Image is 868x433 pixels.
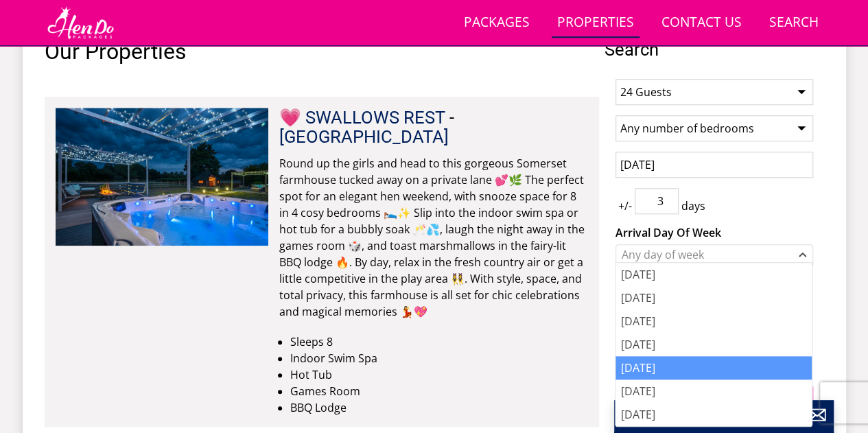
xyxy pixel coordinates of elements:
a: Packages [458,8,535,38]
a: Contact Us [656,8,747,38]
li: BBQ Lodge [290,399,588,416]
div: [DATE] [615,286,812,309]
span: days [679,198,708,214]
input: Arrival Date [615,152,813,178]
a: Properties [552,8,640,38]
div: Any day of week [618,247,796,262]
label: Arrival Day Of Week [615,224,813,241]
div: Combobox [615,244,813,265]
div: [DATE] [615,263,812,286]
a: Search [764,8,824,38]
li: Sleeps 8 [290,333,588,350]
a: 💗 SWALLOWS REST [279,107,445,128]
p: Round up the girls and head to this gorgeous Somerset farmhouse tucked away on a private lane 💕🌿 ... [279,155,588,320]
li: Games Room [290,383,588,399]
a: [GEOGRAPHIC_DATA] [279,126,449,147]
span: - [279,107,454,147]
div: [DATE] [615,333,812,356]
span: Search [605,40,824,59]
div: [DATE] [615,379,812,403]
li: Indoor Swim Spa [290,350,588,366]
img: Hen Do Packages [45,5,117,40]
img: frog-street-group-accommodation-somerset-sleeps12.original.jpg [56,108,268,245]
li: Hot Tub [290,366,588,383]
h1: Our Properties [45,40,599,64]
div: [DATE] [615,356,812,379]
div: [DATE] [615,403,812,426]
div: [DATE] [615,309,812,333]
span: +/- [615,198,635,214]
